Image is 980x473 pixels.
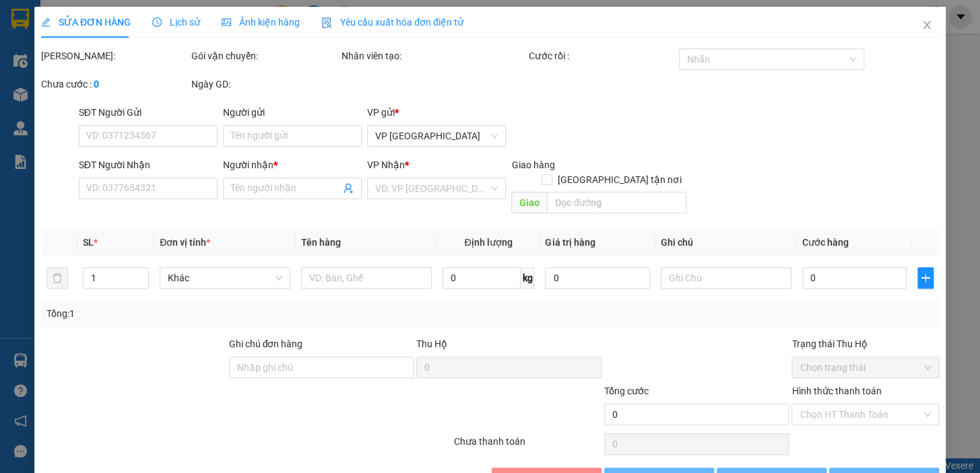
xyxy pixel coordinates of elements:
[222,17,300,28] span: Ảnh kiện hàng
[655,229,797,256] th: Ghi chú
[79,157,218,172] div: SĐT Người Nhận
[367,159,405,170] span: VP Nhận
[41,77,189,92] div: Chưa cước :
[321,17,332,28] img: icon
[547,192,686,213] input: Dọc đường
[152,17,200,28] span: Lịch sử
[917,267,934,289] button: plus
[552,172,686,187] span: [GEOGRAPHIC_DATA] tận nơi
[46,306,379,321] div: Tổng: 1
[321,17,463,28] span: Yêu cầu xuất hóa đơn điện tử
[604,386,649,396] span: Tổng cước
[521,267,534,289] span: kg
[191,48,339,63] div: Gói vận chuyển:
[160,237,210,248] span: Đơn vị tính
[41,17,51,27] span: edit
[79,105,218,120] div: SĐT Người Gửi
[529,48,676,63] div: Cước rồi :
[511,192,547,213] span: Giao
[416,338,447,349] span: Thu Hộ
[223,105,362,120] div: Người gửi
[343,183,354,194] span: user-add
[228,338,302,349] label: Ghi chú đơn hàng
[191,77,339,92] div: Ngày GD:
[41,17,131,28] span: SỬA ĐƠN HÀNG
[661,267,791,289] input: Ghi Chú
[152,17,162,27] span: clock-circle
[921,20,932,30] span: close
[228,357,414,378] input: Ghi chú đơn hàng
[791,386,881,396] label: Hình thức thanh toán
[301,267,432,289] input: VD: Bàn, Ghế
[168,268,282,288] span: Khác
[453,434,603,458] div: Chưa thanh toán
[545,237,595,248] span: Giá trị hàng
[799,357,931,377] span: Chọn trạng thái
[367,105,506,120] div: VP gửi
[223,157,362,172] div: Người nhận
[802,237,849,248] span: Cước hàng
[511,159,554,170] span: Giao hàng
[301,237,341,248] span: Tên hàng
[94,79,99,89] b: 0
[46,267,68,289] button: delete
[464,237,512,248] span: Định lượng
[791,336,939,351] div: Trạng thái Thu Hộ
[918,272,933,283] span: plus
[41,48,189,63] div: [PERSON_NAME]:
[341,48,527,63] div: Nhân viên tạo:
[375,126,498,146] span: VP Bình Phú
[83,237,94,248] span: SL
[908,7,946,44] button: Close
[222,17,231,27] span: picture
